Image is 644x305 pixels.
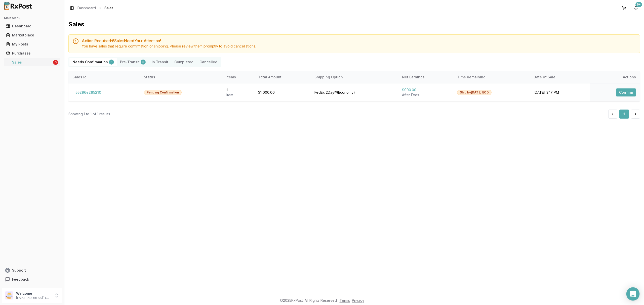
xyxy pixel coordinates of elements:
[2,275,62,284] button: Feedback
[196,58,220,66] button: Cancelled
[6,51,58,56] div: Purchases
[69,58,117,66] button: Needs Confirmation
[352,298,364,302] a: Privacy
[457,90,492,95] div: Ship by [DATE] EOD
[53,60,58,65] div: 6
[77,6,96,11] a: Dashboard
[226,87,250,92] div: 1
[68,112,110,117] div: Showing 1 to 1 of 1 results
[340,298,350,302] a: Terms
[453,71,530,83] th: Time Remaining
[68,20,640,28] h1: Sales
[4,49,60,58] a: Purchases
[619,110,629,119] button: 1
[530,71,590,83] th: Date of Sale
[616,88,636,96] button: Confirm
[402,92,449,97] div: After Fees
[6,60,52,65] div: Sales
[4,16,60,20] h2: Main Menu
[222,71,254,83] th: Items
[12,277,29,282] span: Feedback
[314,90,394,95] div: FedEx 2Day® ( Economy )
[2,49,62,57] button: Purchases
[2,22,62,30] button: Dashboard
[82,39,636,43] h5: Action Required: 6 Sale s Need Your Attention!
[140,71,222,83] th: Status
[109,60,114,65] div: 1
[4,40,60,49] a: My Posts
[6,24,58,29] div: Dashboard
[402,87,449,92] div: $900.00
[310,71,398,83] th: Shipping Option
[226,92,250,97] div: Item
[635,2,642,7] div: 9+
[4,31,60,40] a: Marketplace
[6,42,58,47] div: My Posts
[2,31,62,39] button: Marketplace
[590,71,640,83] th: Actions
[171,58,196,66] button: Completed
[72,88,104,96] button: 55296e285210
[6,33,58,38] div: Marketplace
[626,287,640,301] div: Open Intercom Messenger
[254,71,311,83] th: Total Amount
[117,58,149,66] button: Pre-Transit
[104,6,113,11] span: Sales
[144,90,182,95] div: Pending Confirmation
[632,4,640,12] button: 9+
[68,71,140,83] th: Sales Id
[534,90,586,95] div: [DATE] 3:17 PM
[258,90,307,95] div: $1,000.00
[2,40,62,48] button: My Posts
[4,58,60,67] a: Sales6
[149,58,171,66] button: In Transit
[2,2,34,10] img: RxPost Logo
[398,71,453,83] th: Net Earnings
[82,44,636,49] div: You have sales that require confirmation or shipping. Please review them promptly to avoid cancel...
[16,291,51,296] p: Welcome
[141,60,146,65] div: 5
[4,22,60,31] a: Dashboard
[77,6,113,11] nav: breadcrumb
[2,58,62,66] button: Sales6
[5,291,13,299] img: User avatar
[16,296,51,300] p: [EMAIL_ADDRESS][DOMAIN_NAME]
[2,266,62,275] button: Support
